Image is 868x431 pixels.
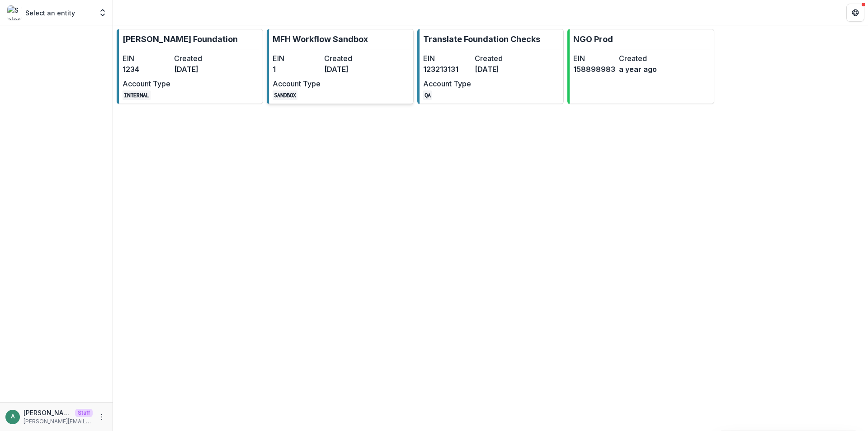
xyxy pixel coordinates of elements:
dt: Created [619,53,661,64]
dd: 123213131 [423,64,471,75]
a: [PERSON_NAME] FoundationEIN1234Created[DATE]Account TypeINTERNAL [117,29,263,104]
p: Translate Foundation Checks [423,33,540,45]
p: [PERSON_NAME][EMAIL_ADDRESS][DOMAIN_NAME] [24,408,71,417]
button: Get Help [846,4,864,22]
a: NGO ProdEIN158898983Createda year ago [567,29,714,104]
dd: [DATE] [475,64,523,75]
a: MFH Workflow SandboxEIN1Created[DATE]Account TypeSANDBOX [267,29,413,104]
code: INTERNAL [123,90,151,100]
dd: 1234 [123,64,170,75]
dt: Created [324,53,372,64]
p: Select an entity [25,8,75,18]
p: [PERSON_NAME] Foundation [123,33,238,45]
div: anveet@trytemelio.com [11,414,15,420]
dd: 158898983 [573,64,615,75]
dt: Account Type [423,78,471,89]
code: QA [423,90,432,100]
p: Staff [75,409,93,417]
a: Translate Foundation ChecksEIN123213131Created[DATE]Account TypeQA [417,29,564,104]
dt: EIN [423,53,471,64]
p: NGO Prod [573,33,613,45]
dt: Account Type [123,78,170,89]
p: MFH Workflow Sandbox [273,33,368,45]
dt: Created [475,53,523,64]
dd: [DATE] [174,64,222,75]
code: SANDBOX [273,90,297,100]
dt: Created [174,53,222,64]
dd: 1 [273,64,321,75]
dt: EIN [123,53,170,64]
dt: EIN [273,53,321,64]
dd: [DATE] [324,64,372,75]
button: More [96,412,107,422]
p: [PERSON_NAME][EMAIL_ADDRESS][DOMAIN_NAME] [24,417,93,426]
button: Open entity switcher [96,4,109,22]
dd: a year ago [619,64,661,75]
img: Select an entity [7,5,22,20]
dt: EIN [573,53,615,64]
dt: Account Type [273,78,321,89]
